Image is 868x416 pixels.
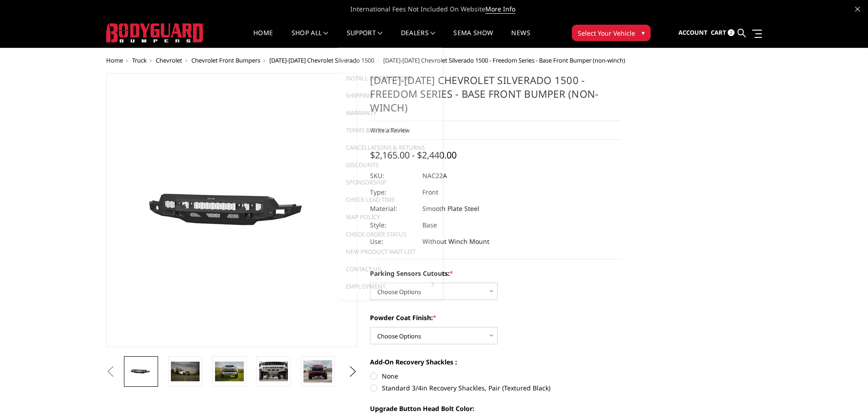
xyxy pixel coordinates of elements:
[341,139,439,156] a: Cancellations & Returns
[370,269,621,278] label: Parking Sensors Cutouts:
[341,260,439,278] a: Contact Us
[347,30,383,47] a: Support
[422,233,489,250] dd: Without Winch Mount
[341,156,439,174] a: Discounts
[106,73,358,347] a: 2022-2025 Chevrolet Silverado 1500 - Freedom Series - Base Front Bumper (non-winch)
[341,208,439,226] a: MAP Policy
[341,87,439,104] a: Shipping
[253,30,273,47] a: Home
[370,383,621,393] label: Standard 3/4in Recovery Shackles, Pair (Textured Black)
[370,313,621,322] label: Powder Coat Finish:
[511,30,530,47] a: News
[711,21,734,45] a: Cart 2
[822,372,868,416] iframe: Chat Widget
[370,371,621,381] label: None
[259,362,288,381] img: 2022-2025 Chevrolet Silverado 1500 - Freedom Series - Base Front Bumper (non-winch)
[370,73,621,121] h1: [DATE]-[DATE] Chevrolet Silverado 1500 - Freedom Series - Base Front Bumper (non-winch)
[341,121,439,139] a: Terms & Conditions
[341,278,439,295] a: Employment
[453,30,493,47] a: SEMA Show
[341,52,439,69] a: FAQ
[269,56,374,64] a: [DATE]-[DATE] Chevrolet Silverado 1500
[341,243,439,260] a: New Product Wait List
[132,56,147,64] a: Truck
[171,362,200,381] img: 2022-2025 Chevrolet Silverado 1500 - Freedom Series - Base Front Bumper (non-winch)
[370,404,621,413] label: Upgrade Button Head Bolt Color:
[485,5,515,14] a: More Info
[191,56,260,64] a: Chevrolet Front Bumpers
[383,56,625,64] span: [DATE]-[DATE] Chevrolet Silverado 1500 - Freedom Series - Base Front Bumper (non-winch)
[642,28,645,37] span: ▾
[422,200,479,217] dd: Smooth Plate Steel
[341,191,439,208] a: Check Lead Time
[578,28,635,38] span: Select Your Vehicle
[292,30,329,47] a: shop all
[104,365,118,379] button: Previous
[341,174,439,191] a: Sponsorship
[346,365,360,379] button: Next
[370,357,621,367] label: Add-On Recovery Shackles :
[728,29,734,36] span: 2
[341,69,439,87] a: Install Instructions
[678,21,708,45] a: Account
[106,56,123,64] a: Home
[341,104,439,121] a: Warranty
[401,30,436,47] a: Dealers
[215,362,244,381] img: 2022-2025 Chevrolet Silverado 1500 - Freedom Series - Base Front Bumper (non-winch)
[572,25,651,41] button: Select Your Vehicle
[711,28,726,37] span: Cart
[341,226,439,243] a: Check Order Status
[156,56,182,64] a: Chevrolet
[303,360,332,383] img: 2022-2025 Chevrolet Silverado 1500 - Freedom Series - Base Front Bumper (non-winch)
[678,28,708,37] span: Account
[106,23,204,42] img: BODYGUARD BUMPERS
